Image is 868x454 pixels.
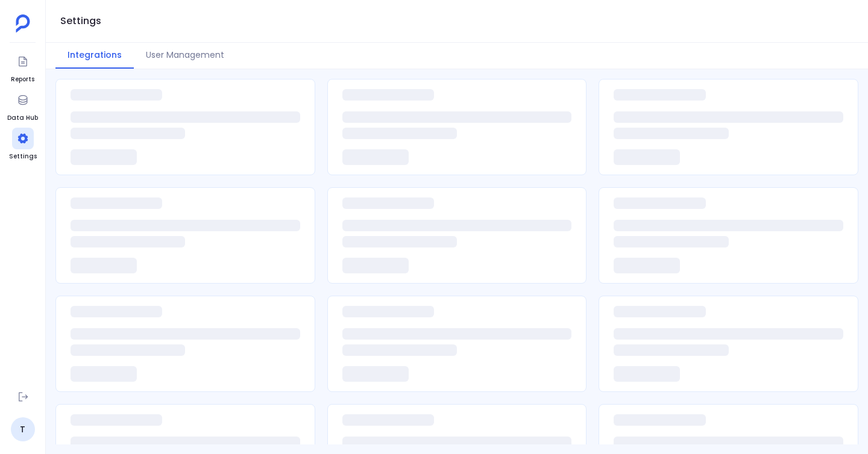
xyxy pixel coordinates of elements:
[9,128,37,161] a: Settings
[7,113,38,123] span: Data Hub
[7,89,38,123] a: Data Hub
[11,75,34,84] span: Reports
[11,417,35,441] a: T
[60,13,101,30] h1: Settings
[134,43,236,69] button: User Management
[11,51,34,84] a: Reports
[9,152,37,161] span: Settings
[55,43,134,69] button: Integrations
[16,14,30,33] img: petavue logo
